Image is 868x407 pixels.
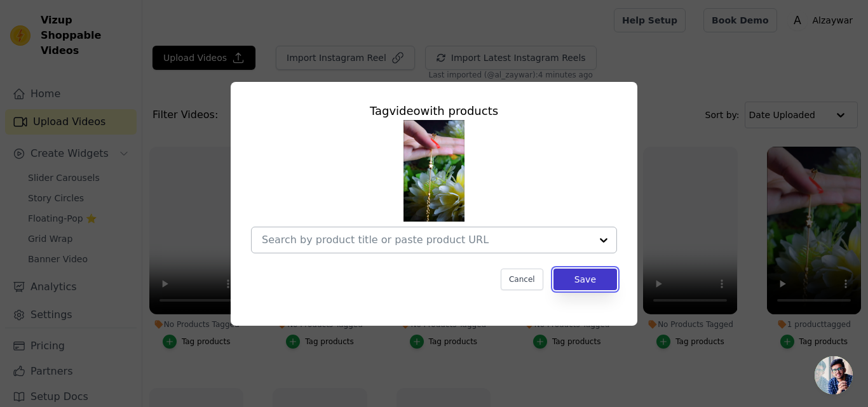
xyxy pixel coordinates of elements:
div: Tag video with products [251,102,617,120]
img: reel-preview-kabzri-ct.myshopify.com-3659698003556738647_72865851520.jpeg [403,120,465,222]
a: Open chat [815,356,853,394]
button: Save [553,269,617,290]
button: Cancel [501,269,543,290]
input: Search by product title or paste product URL [262,234,591,246]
